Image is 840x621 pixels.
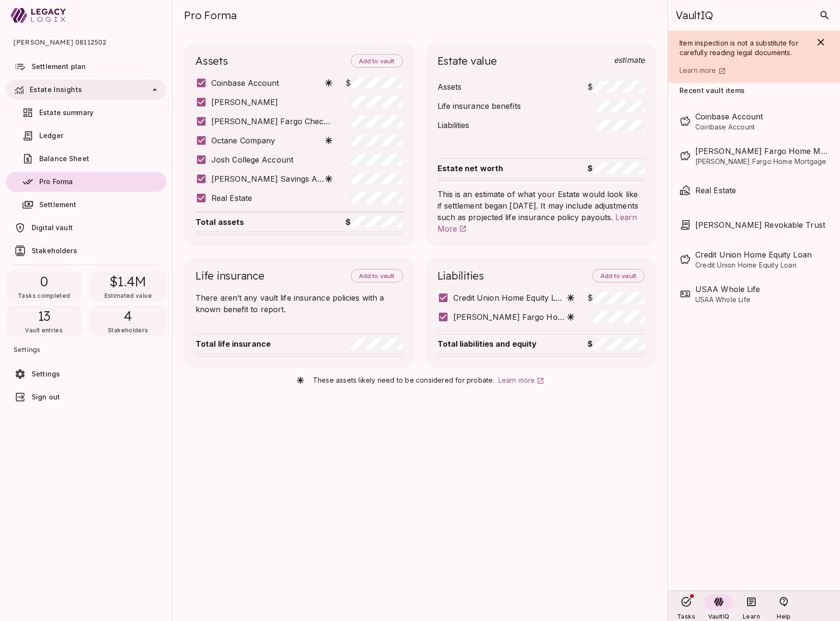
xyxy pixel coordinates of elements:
span: Life insurance benefits [437,101,521,111]
span: Real Estate [695,185,828,196]
span: [PERSON_NAME] Fargo Checking [211,116,334,127]
span: Josh College Account [211,154,293,165]
span: Life insurance [196,269,265,282]
span: Coinbase Account [695,111,828,122]
span: [PERSON_NAME] Savings Account [211,173,324,185]
span: Tasks completed [18,292,70,299]
a: Settlement plan [6,57,166,77]
span: Liabilities [437,120,470,130]
span: Learn more [679,66,716,74]
span: Octane Company [211,135,275,146]
span: Digital vault [32,223,73,232]
span: Add to vault [359,272,395,280]
span: This is an estimate of what your Estate would look like if settlement began [DATE]. It may includ... [437,189,641,222]
a: Learn more [498,375,545,385]
span: Estate summary [39,108,93,117]
span: These assets likely need to be considered for probate. [313,376,495,384]
span: [PERSON_NAME] [211,96,278,108]
div: Estate Insights [6,80,166,100]
span: $1.4M [110,273,146,290]
div: 13Vault entries [6,305,82,336]
span: Total assets [196,217,244,227]
span: USAA Whole Life [695,283,828,295]
span: Recent vault items [679,87,745,96]
span: Add to vault [600,272,636,280]
span: Total liabilities and equity [437,339,537,349]
span: Settings [13,338,159,361]
span: USAA Whole Life [695,295,828,305]
span: [PERSON_NAME] Fargo Home Mortgage [453,311,566,323]
div: 4Stakeholders [90,305,167,336]
span: Assets [196,54,228,68]
span: Estate value [437,54,497,68]
a: Stakeholders [6,241,166,261]
div: Credit Union Home Equity LoanCredit Union Home Equity Loan [679,242,828,277]
span: $ [575,292,593,304]
span: $ [575,163,593,174]
span: Coinbase Account [695,122,828,132]
a: Learn more [679,65,805,75]
span: $ [575,81,593,93]
span: Balance Sheet [39,154,89,163]
a: Settlement [6,195,166,215]
span: Sign out [32,393,60,401]
span: Pro Forma [184,9,237,22]
span: $ [575,338,593,350]
span: Vault entries [25,327,63,334]
span: Help [777,613,791,620]
span: 0 [40,273,48,290]
span: Pro Forma [39,177,73,186]
span: Assets [437,82,462,92]
span: Tasks [677,613,695,620]
span: Credit Union Home Equity Loan [453,292,566,304]
a: Pro Forma [6,172,166,192]
span: Settlement [39,200,77,209]
span: Settlement plan [32,62,86,70]
span: Real Estate [211,192,252,204]
a: Ledger [6,126,166,146]
span: Henry Smith Revokable Trust [695,219,828,231]
span: Coinbase Account [211,77,279,89]
span: Stakeholders [108,327,148,334]
span: Credit Union Home Equity Loan [695,260,828,270]
div: USAA Whole LifeUSAA Whole Life [679,277,828,311]
span: Stakeholders [32,246,77,255]
div: Coinbase AccountCoinbase Account [679,104,828,139]
button: Add to vault [592,269,644,282]
div: 0Tasks completed [6,271,82,302]
a: Sign out [6,387,166,407]
span: Credit Union Home Equity Loan [695,249,828,260]
span: Estate Insights [30,85,82,94]
span: Estimated value [104,292,152,299]
span: VaultIQ [708,613,729,620]
span: Add to vault [359,57,395,65]
span: Ledger [39,131,63,140]
span: Settings [32,370,60,378]
div: Real Estate [679,178,828,203]
a: Settings [6,364,166,384]
span: VaultIQ [676,9,713,22]
button: Add to vault [351,269,403,282]
span: 13 [38,307,51,325]
div: [PERSON_NAME] Revokable Trust [679,212,828,237]
span: There aren’t any vault life insurance policies with a known benefit to report. [196,293,386,314]
a: Estate summary [6,103,166,123]
span: [PERSON_NAME] 08112502 [13,31,159,54]
span: Wells Fargo Home Mortgage [695,145,828,157]
button: Add to vault [351,54,403,68]
span: [PERSON_NAME] Fargo Home Mortgage [695,157,828,166]
span: 4 [124,307,132,325]
span: Estimate [614,55,644,65]
span: Liabilities [437,269,484,282]
span: $ [334,77,351,89]
span: Learn [743,613,760,620]
a: Balance Sheet [6,149,166,169]
a: Digital vault [6,218,166,238]
span: Total life insurance [196,339,271,349]
div: $1.4MEstimated value [90,271,167,302]
span: Item inspection is not a substitute for carefully reading legal documents. [679,39,800,57]
span: $ [334,216,351,228]
div: [PERSON_NAME] Fargo Home Mortgage[PERSON_NAME] Fargo Home Mortgage [679,139,828,173]
span: Learn more [498,376,535,384]
span: Estate net worth [437,164,504,173]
